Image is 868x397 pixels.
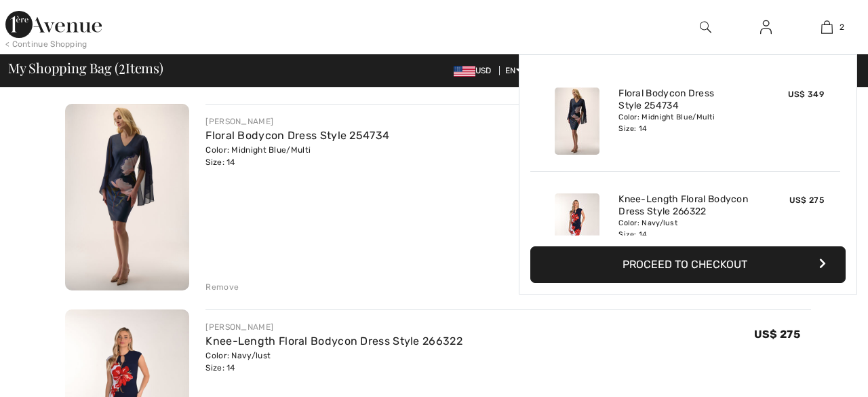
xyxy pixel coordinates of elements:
[754,328,800,341] span: US$ 275
[505,66,522,75] span: EN
[205,321,462,333] div: [PERSON_NAME]
[555,193,599,261] img: Knee-Length Floral Bodycon Dress Style 266322
[618,112,752,134] div: Color: Midnight Blue/Multi Size: 14
[65,104,189,290] img: Floral Bodycon Dress Style 254734
[618,218,752,240] div: Color: Navy/lust Size: 14
[205,129,389,142] a: Floral Bodycon Dress Style 254734
[205,115,389,128] div: [PERSON_NAME]
[454,66,497,75] span: USD
[789,195,824,205] span: US$ 275
[205,144,389,168] div: Color: Midnight Blue/Multi Size: 14
[821,19,833,35] img: My Bag
[749,19,783,36] a: Sign In
[530,246,846,283] button: Proceed to Checkout
[618,193,752,218] a: Knee-Length Floral Bodycon Dress Style 266322
[700,19,711,35] img: search the website
[205,335,462,347] a: Knee-Length Floral Bodycon Dress Style 266322
[5,38,87,50] div: < Continue Shopping
[788,90,824,99] span: US$ 349
[840,21,844,33] span: 2
[454,66,475,77] img: US Dollar
[119,58,125,75] span: 2
[5,11,102,38] img: 1ère Avenue
[760,19,772,35] img: My Info
[205,281,239,293] div: Remove
[205,349,462,374] div: Color: Navy/lust Size: 14
[618,88,752,112] a: Floral Bodycon Dress Style 254734
[8,61,163,75] span: My Shopping Bag ( Items)
[555,88,599,155] img: Floral Bodycon Dress Style 254734
[797,19,856,35] a: 2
